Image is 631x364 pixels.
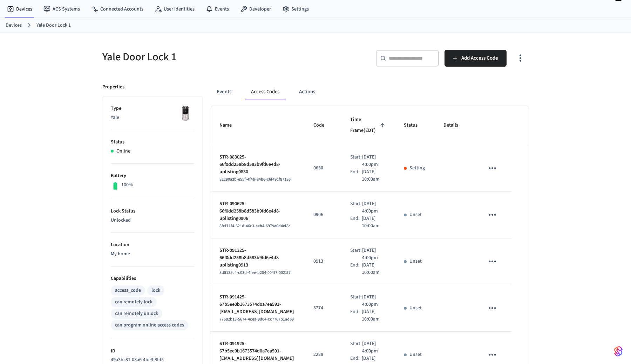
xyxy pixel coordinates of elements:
span: 8fcf11f4-621d-46c3-aeb4-6979a0d4ef8c [219,223,291,229]
p: 5774 [313,304,333,312]
p: [DATE] 10:00am [362,215,387,230]
p: Status [111,139,194,146]
p: Unlocked [111,217,194,224]
div: can remotely lock [115,298,152,306]
p: 2228 [313,351,333,358]
p: [DATE] 10:00am [362,262,387,276]
p: STR-091325-66f0dd258b8d583b9fd6e4d8-uplisting0913 [219,247,297,269]
p: 0913 [313,258,333,265]
p: [DATE] 4:00pm [362,247,387,262]
span: Time Frame(EDT) [350,114,387,136]
img: SeamLogoGradient.69752ec5.svg [614,346,623,357]
div: Start: [350,200,362,215]
img: Yale Assure Touchscreen Wifi Smart Lock, Satin Nickel, Front [177,105,194,122]
p: [DATE] 4:00pm [362,340,387,355]
div: can program online access codes [115,322,184,329]
div: can remotely unlock [115,310,158,317]
p: Unset [409,304,422,312]
span: Code [313,120,333,131]
p: Properties [102,83,124,91]
button: Access Codes [245,83,285,100]
span: Name [219,120,241,131]
p: STR-083025-66f0dd258b8d583b9fd6e4d8-uplisting0830 [219,154,297,176]
p: [DATE] 10:00am [362,168,387,183]
button: Add Access Code [445,50,507,67]
div: ant example [211,83,529,100]
div: End: [350,168,362,183]
p: [DATE] 10:00am [362,308,387,323]
p: Battery [111,172,194,180]
span: 82290a3b-e55f-4f4b-84b6-c6f49cf87186 [219,176,291,182]
p: Unset [409,211,422,218]
p: Online [116,148,130,155]
div: End: [350,215,362,230]
p: Capabilities [111,275,194,282]
p: [DATE] 4:00pm [362,294,387,308]
span: Add Access Code [461,54,498,63]
p: Unset [409,258,422,265]
p: Location [111,241,194,249]
a: Developer [235,3,277,15]
a: ACS Systems [38,3,86,15]
p: [DATE] 4:00pm [362,200,387,215]
a: Events [200,3,235,15]
div: Start: [350,294,362,308]
p: STR-090625-66f0dd258b8d583b9fd6e4d8-uplisting0906 [219,200,297,222]
a: Settings [277,3,314,15]
a: Devices [6,22,22,29]
p: 0906 [313,211,333,218]
span: 8d8135c4-c03d-4fee-b204-004f7f0021f7 [219,270,291,276]
a: Connected Accounts [86,3,149,15]
button: Events [211,83,237,100]
p: 100% [121,181,133,189]
p: STR-091425-67b5ee0b1673574d0a7ea591-[EMAIL_ADDRESS][DOMAIN_NAME] [219,294,297,316]
div: End: [350,308,362,323]
p: Setting [409,164,425,172]
span: Status [404,120,427,131]
p: [DATE] 4:00pm [362,154,387,168]
a: Yale Door Lock 1 [36,22,71,29]
div: Start: [350,340,362,355]
p: Lock Status [111,208,194,215]
p: Yale [111,114,194,121]
a: Devices [1,3,38,15]
span: Details [443,120,467,131]
div: Start: [350,247,362,262]
div: Start: [350,154,362,168]
p: 0830 [313,164,333,172]
button: Actions [293,83,321,100]
div: End: [350,262,362,276]
p: Unset [409,351,422,358]
div: access_code [115,287,141,294]
p: ID [111,348,194,355]
p: My home [111,250,194,258]
p: Type [111,105,194,112]
p: STR-091925-67b5ee0b1673574d0a7ea591-[EMAIL_ADDRESS][DOMAIN_NAME] [219,340,297,362]
div: lock [151,287,160,294]
span: 77682b13-5674-4cea-9d04-cc7767b1ad69 [219,316,294,322]
a: User Identities [149,3,200,15]
h5: Yale Door Lock 1 [102,50,311,64]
